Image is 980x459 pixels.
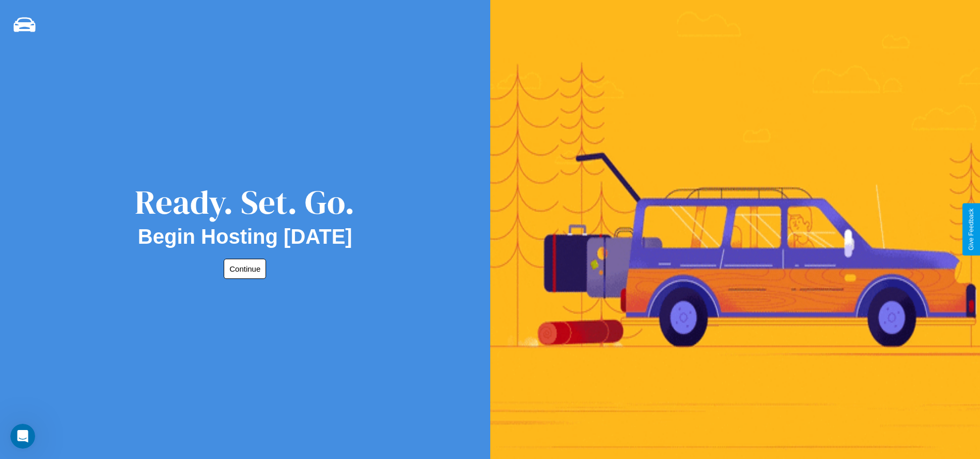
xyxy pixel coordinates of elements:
h2: Begin Hosting [DATE] [138,225,352,248]
iframe: Intercom live chat [10,424,35,449]
button: Continue [224,259,266,279]
div: Give Feedback [968,209,975,250]
div: Ready. Set. Go. [135,179,355,225]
